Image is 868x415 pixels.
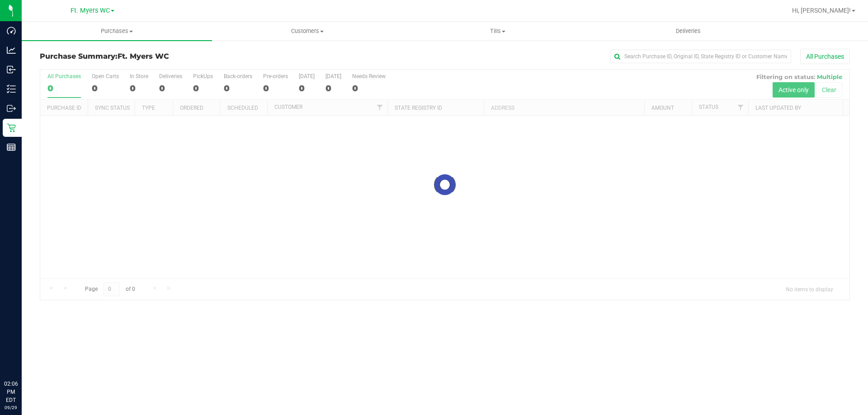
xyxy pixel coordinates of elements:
[7,65,16,74] inline-svg: Inbound
[800,49,850,64] button: All Purchases
[402,22,593,41] a: Tills
[7,26,16,35] inline-svg: Dashboard
[212,27,402,35] span: Customers
[40,52,310,61] h3: Purchase Summary:
[22,22,212,41] a: Purchases
[118,52,169,61] span: Ft. Myers WC
[7,84,16,93] inline-svg: Inventory
[4,380,18,404] p: 02:06 PM EDT
[7,46,16,55] inline-svg: Analytics
[7,104,16,113] inline-svg: Outbound
[610,50,791,63] input: Search Purchase ID, Original ID, State Registry ID or Customer Name...
[792,7,851,14] span: Hi, [PERSON_NAME]!
[22,27,212,35] span: Purchases
[7,123,16,132] inline-svg: Retail
[593,22,783,41] a: Deliveries
[212,22,402,41] a: Customers
[664,27,713,35] span: Deliveries
[7,143,16,152] inline-svg: Reports
[4,404,18,411] p: 09/29
[403,27,592,35] span: Tills
[71,7,110,14] span: Ft. Myers WC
